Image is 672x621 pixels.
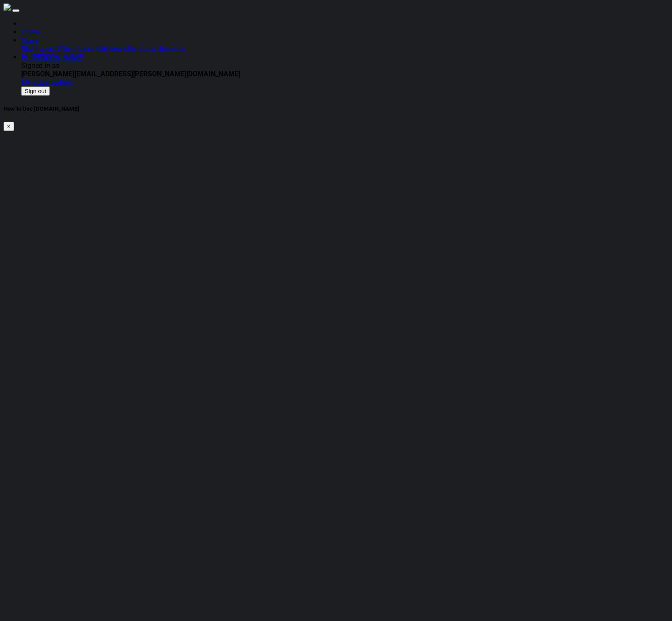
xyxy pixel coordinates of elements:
[4,4,11,11] img: sparktrade.png
[21,61,668,78] div: Signed in as
[21,53,84,61] a: Hi, [PERSON_NAME]
[157,45,186,53] a: Sessions
[95,45,156,53] a: Add new client user
[21,61,668,96] div: Users
[4,122,14,131] button: ×
[21,78,71,86] a: My subscription
[21,28,39,36] a: Posts
[21,45,56,53] a: Staff users
[7,123,11,130] span: ×
[21,86,50,96] button: Sign out
[21,70,240,78] b: [PERSON_NAME][EMAIL_ADDRESS][PERSON_NAME][DOMAIN_NAME]
[12,9,19,12] button: Toggle navigation
[21,45,668,53] div: Users
[21,36,38,45] a: Users
[4,105,668,112] h5: How to Use [DOMAIN_NAME]
[57,45,93,53] a: Client users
